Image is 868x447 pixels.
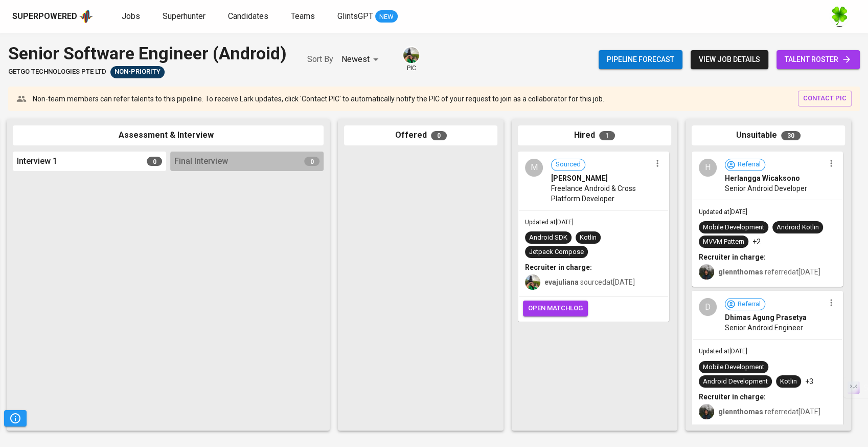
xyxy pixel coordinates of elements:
a: Superhunter [163,10,208,23]
div: Assessment & Interview [13,125,324,145]
span: GlintsGPT [337,11,373,21]
div: M [525,159,543,177]
span: Sourced [552,160,585,169]
span: Dhimas Agung Prasetya [725,312,807,323]
span: referred at [DATE] [718,408,820,416]
button: view job details [691,50,768,69]
button: Pipeline Triggers [4,410,27,427]
span: Jobs [122,11,140,21]
span: 1 [599,131,615,140]
b: glennthomas [718,408,763,416]
span: Senior Android Developer [725,183,807,194]
span: NEW [375,12,398,22]
a: Superpoweredapp logo [12,9,93,24]
p: Non-team members can refer talents to this pipeline. To receive Lark updates, click 'Contact PIC'... [33,94,604,104]
b: Recruiter in charge: [525,263,592,271]
div: Android SDK [529,233,567,243]
div: Mobile Development [703,223,764,232]
div: Superpowered [12,11,77,23]
img: glenn@glints.com [699,264,714,280]
span: Non-Priority [110,67,165,77]
div: Kotlin [580,233,597,243]
span: GetGo Technologies Pte Ltd [8,67,106,77]
span: Updated at [DATE] [525,219,574,226]
img: glenn@glints.com [699,404,714,419]
a: talent roster [776,50,860,69]
span: sourced at [DATE] [544,278,635,286]
span: 0 [304,157,319,166]
span: Interview 1 [17,156,57,167]
a: Candidates [228,10,270,23]
span: Candidates [228,11,268,21]
span: Referral [734,300,765,309]
span: Teams [291,11,315,21]
a: Teams [291,10,317,23]
span: Pipeline forecast [607,53,674,66]
span: open matchlog [528,303,583,314]
div: Mobile Development [703,363,764,372]
span: 0 [147,157,162,166]
p: +3 [805,376,813,387]
b: Recruiter in charge: [699,393,766,401]
div: Senior Software Engineer (Android) [8,41,287,66]
p: +2 [752,237,761,247]
span: 0 [431,131,447,140]
b: glennthomas [718,268,763,276]
div: Android Kotlin [776,223,819,232]
div: Offered [344,125,497,145]
span: [PERSON_NAME] [551,173,608,183]
span: Superhunter [163,11,205,21]
a: GlintsGPT NEW [337,10,398,23]
span: Herlangga Wicaksono [725,173,800,183]
img: eva@glints.com [525,274,540,290]
div: pic [402,46,420,73]
div: Jetpack Compose [529,247,584,257]
p: Newest [341,53,370,66]
div: MVVM Pattern [703,237,744,247]
span: talent roster [785,53,852,66]
span: Senior Android Engineer [725,323,803,333]
div: Unsuitable [692,125,845,145]
span: Updated at [DATE] [699,208,747,216]
button: open matchlog [523,301,588,316]
img: eva@glints.com [403,47,419,63]
a: Jobs [122,10,142,23]
span: Updated at [DATE] [699,348,747,355]
div: D [699,298,717,316]
img: f9493b8c-82b8-4f41-8722-f5d69bb1b761.jpg [829,6,850,27]
span: referred at [DATE] [718,268,820,276]
b: Recruiter in charge: [699,253,766,261]
button: contact pic [798,91,852,107]
p: Sort By [307,53,333,66]
span: Referral [734,160,765,169]
span: contact pic [803,93,847,104]
span: view job details [699,53,760,66]
div: Android Development [703,377,768,387]
div: H [699,159,717,177]
span: Freelance Android & Cross Platform Developer [551,183,651,204]
b: evajuliana [544,278,579,286]
div: Kotlin [780,377,797,387]
div: Sourcing Difficulties [110,66,165,78]
img: app logo [79,9,93,24]
div: Newest [341,50,382,69]
button: Pipeline forecast [599,50,682,69]
span: Final Interview [174,156,228,167]
div: Hired [518,125,671,145]
span: 30 [781,131,801,140]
